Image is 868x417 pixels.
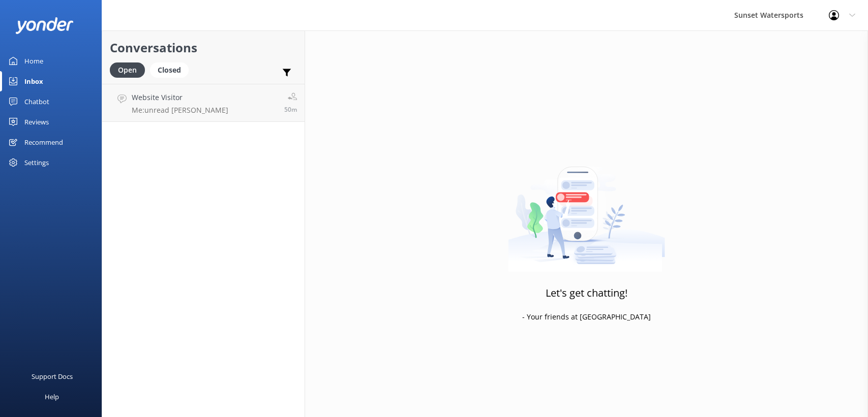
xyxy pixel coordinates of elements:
p: - Your friends at [GEOGRAPHIC_DATA] [522,311,651,323]
div: Chatbot [24,91,49,112]
div: Help [45,387,59,407]
div: Reviews [24,112,49,132]
div: Home [24,51,43,71]
div: Settings [24,152,49,173]
div: Closed [150,62,189,78]
div: Recommend [24,132,63,152]
a: Closed [150,64,194,75]
div: Support Docs [32,366,73,387]
p: Me: unread [PERSON_NAME] [132,106,228,115]
div: Inbox [24,71,43,91]
h3: Let's get chatting! [546,285,627,301]
span: Sep 02 2025 08:51am (UTC -05:00) America/Cancun [284,105,297,114]
h2: Conversations [110,38,297,57]
a: Website VisitorMe:unread [PERSON_NAME]50m [102,84,305,122]
h4: Website Visitor [132,92,228,103]
img: artwork of a man stealing a conversation from at giant smartphone [508,145,665,272]
img: yonder-white-logo.png [15,17,74,34]
div: Open [110,62,145,78]
a: Open [110,64,150,75]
